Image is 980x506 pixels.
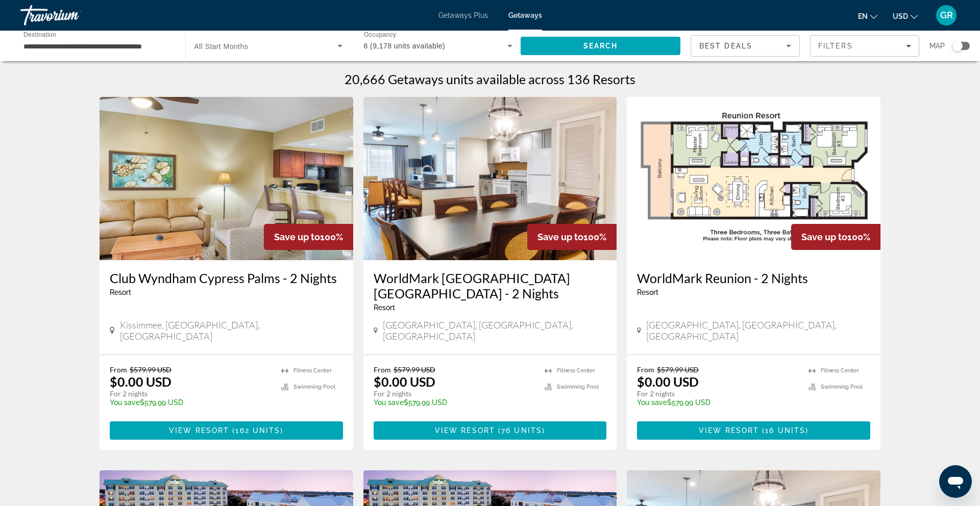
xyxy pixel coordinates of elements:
span: You save [110,398,140,407]
span: Kissimmee, [GEOGRAPHIC_DATA], [GEOGRAPHIC_DATA] [120,319,343,342]
a: Getaways Plus [438,11,488,19]
input: Select destination [23,40,172,53]
p: $579.99 USD [110,398,271,407]
span: Destination [23,31,56,38]
span: Save up to [801,232,847,242]
span: $579.99 USD [394,365,435,374]
button: View Resort(162 units) [110,421,343,440]
span: [GEOGRAPHIC_DATA], [GEOGRAPHIC_DATA], [GEOGRAPHIC_DATA] [383,319,607,342]
a: Getaways [508,11,542,19]
p: $579.99 USD [637,398,798,407]
p: $0.00 USD [374,374,435,389]
div: 100% [264,224,353,250]
span: ( ) [495,426,545,435]
h1: 20,666 Getaways units available across 136 Resorts [345,71,635,87]
span: Map [929,39,945,53]
button: Search [521,37,680,55]
span: Filters [818,42,853,50]
span: [GEOGRAPHIC_DATA], [GEOGRAPHIC_DATA], [GEOGRAPHIC_DATA] [646,319,870,342]
span: Resort [110,288,131,296]
img: Club Wyndham Cypress Palms - 2 Nights [100,97,353,260]
button: Change language [858,9,877,23]
img: WorldMark Reunion - 2 Nights [627,97,880,260]
span: Fitness Center [293,367,332,374]
a: Travorium [20,2,122,29]
span: Resort [637,288,658,296]
button: Filters [810,35,919,57]
span: 16 units [765,426,805,435]
span: From [110,365,127,374]
a: WorldMark [GEOGRAPHIC_DATA] [GEOGRAPHIC_DATA] - 2 Nights [374,270,607,301]
button: View Resort(16 units) [637,421,870,440]
button: Change currency [893,9,918,23]
span: ( ) [229,426,283,435]
p: $579.99 USD [374,398,535,407]
img: WorldMark Orlando Kingstown Reef - 2 Nights [363,97,617,260]
mat-select: Sort by [699,40,791,52]
p: $0.00 USD [110,374,171,389]
span: All Start Months [194,42,248,50]
span: Save up to [537,232,583,242]
span: $579.99 USD [130,365,171,374]
a: WorldMark Reunion - 2 Nights [637,270,870,286]
span: Resort [374,303,395,312]
button: View Resort(76 units) [374,421,607,440]
span: Search [583,42,618,50]
span: Occupancy [364,32,396,38]
span: 6 (9,178 units available) [364,42,446,50]
button: User Menu [933,5,960,26]
span: Fitness Center [557,367,595,374]
a: Club Wyndham Cypress Palms - 2 Nights [110,270,343,286]
p: For 2 nights [110,389,271,398]
span: Fitness Center [821,367,859,374]
iframe: Button to launch messaging window [939,465,972,498]
span: Swimming Pool [557,384,599,390]
span: $579.99 USD [657,365,699,374]
p: $0.00 USD [637,374,699,389]
span: Swimming Pool [293,384,335,390]
span: 76 units [501,426,542,435]
span: Save up to [274,232,320,242]
p: For 2 nights [374,389,535,398]
span: View Resort [699,426,759,435]
span: You save [374,398,404,407]
span: Best Deals [699,42,752,50]
span: From [637,365,654,374]
div: 100% [791,224,880,250]
span: GR [940,10,953,20]
span: From [374,365,391,374]
span: en [858,12,868,20]
p: For 2 nights [637,389,798,398]
span: 162 units [235,426,280,435]
span: ( ) [759,426,808,435]
div: 100% [527,224,617,250]
span: View Resort [435,426,495,435]
span: USD [893,12,908,20]
span: You save [637,398,667,407]
span: Swimming Pool [821,384,863,390]
span: View Resort [169,426,229,435]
